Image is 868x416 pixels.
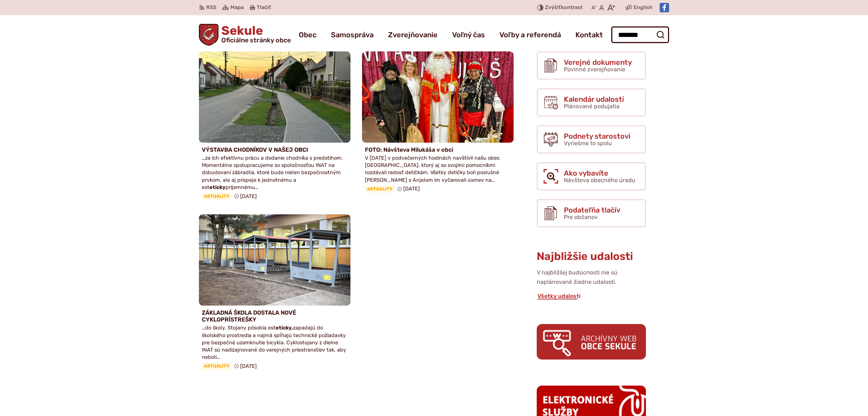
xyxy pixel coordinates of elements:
span: English [634,3,652,12]
h3: Najbližšie udalosti [537,251,646,262]
a: Podateľňa tlačív Pre občanov [537,199,646,227]
a: Obec [299,25,316,45]
span: RSS [206,3,216,12]
img: Prejsť na domovskú stránku [199,24,218,46]
strong: eticky [209,184,226,190]
span: Oficiálne stránky obce [221,37,291,43]
span: Mapa [230,3,244,12]
span: [DATE] [240,363,257,369]
a: Kalendár udalostí Plánované podujatia [537,88,646,117]
span: Sekule [218,25,291,43]
img: archiv.png [537,324,646,359]
span: V [DATE] v podvečerných hodinách navštívil našu obec [GEOGRAPHIC_DATA], ktorý aj so svojimi pomoc... [365,155,500,183]
span: [DATE] [240,193,257,199]
span: Aktuality [202,193,231,200]
strong: eticky, [276,325,293,331]
span: Kalendár udalostí [564,95,624,103]
a: English [632,3,654,12]
span: [DATE] [403,186,420,192]
a: Kontakt [575,25,603,45]
span: Plánované podujatia [564,103,620,110]
span: Podnety starostovi [564,132,630,140]
a: Voľby a referendá [499,25,561,45]
a: FOTO: Návšteva Milukáša v obci V [DATE] v podvečerných hodinách navštívil našu obec [GEOGRAPHIC_D... [362,51,514,196]
span: Podateľňa tlačív [564,206,620,214]
p: V najbližšej budúcnosti nie sú naplánované žiadne udalosti. [537,268,646,287]
span: Aktuality [365,185,395,193]
span: …do školy. Stojany pôsobia est zapadajú do školského prostredia a najmä spĺňajú technické požiada... [202,325,346,360]
a: ZÁKLADNÁ ŠKOLA DOSTALA NOVÉ CYKLOPRÍSTREŠKY …do školy. Stojany pôsobia esteticky,zapadajú do škol... [199,214,350,373]
a: Verejné dokumenty Povinné zverejňovanie [537,51,646,80]
a: VÝSTAVBA CHODNÍKOV V NAŠEJ OBCI …za ich efektívnu prácu a dodanie chodníka s predstihom. Momentál... [199,51,350,203]
span: Ako vybavíte [564,169,635,177]
span: Aktuality [202,362,231,370]
a: Voľný čas [452,25,485,45]
span: Tlačiť [257,5,271,11]
span: Verejné dokumenty [564,58,632,66]
span: Návšteva obecného úradu [564,177,635,184]
span: kontrast [545,5,583,11]
span: Vyriešme to spolu [564,140,612,147]
span: Zvýšiť [545,4,561,10]
span: Povinné zverejňovanie [564,66,625,73]
h4: ZÁKLADNÁ ŠKOLA DOSTALA NOVÉ CYKLOPRÍSTREŠKY [202,309,348,323]
a: Samospráva [331,25,374,45]
img: Prejsť na Facebook stránku [660,3,669,12]
h4: VÝSTAVBA CHODNÍKOV V NAŠEJ OBCI [202,146,348,153]
span: Pre občanov [564,214,598,220]
a: Logo Sekule, prejsť na domovskú stránku. [199,24,291,46]
a: Všetky udalosti [537,293,581,299]
a: Ako vybavíte Návšteva obecného úradu [537,162,646,190]
a: Zverejňovanie [388,25,438,45]
h4: FOTO: Návšteva Milukáša v obci [365,146,511,153]
span: …za ich efektívnu prácu a dodanie chodníka s predstihom. Momentálne spolupracujeme so spoločnosťo... [202,155,343,190]
a: Podnety starostovi Vyriešme to spolu [537,125,646,154]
